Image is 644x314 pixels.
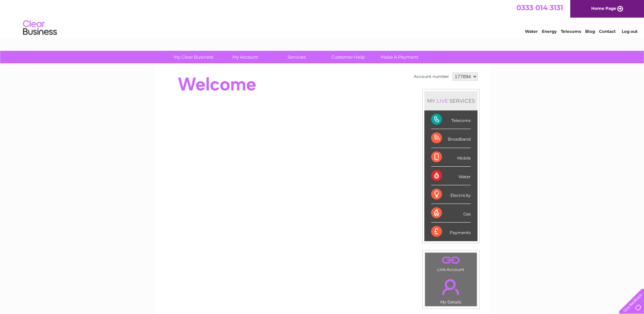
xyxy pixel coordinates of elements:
a: My Account [217,51,273,63]
a: 0333 014 3131 [516,3,563,12]
a: Telecoms [561,29,581,34]
div: Payments [431,223,471,241]
a: Customer Help [320,51,376,63]
div: LIVE [435,98,449,104]
div: Broadband [431,129,471,148]
div: Water [431,167,471,185]
a: Services [269,51,325,63]
div: Telecoms [431,110,471,129]
td: Account number [412,71,451,82]
a: Contact [599,29,616,34]
a: Make A Payment [372,51,427,63]
a: My Clear Business [166,51,222,63]
div: Clear Business is a trading name of Verastar Limited (registered in [GEOGRAPHIC_DATA] No. 3667643... [162,4,482,33]
a: Log out [622,29,638,34]
td: My Details [425,273,477,307]
div: Mobile [431,148,471,167]
a: . [427,275,475,299]
a: Water [525,29,538,34]
div: MY SERVICES [424,91,478,110]
a: Blog [585,29,595,34]
td: Link Account [425,252,477,274]
img: logo.png [23,18,57,38]
div: Electricity [431,185,471,204]
a: . [427,254,475,266]
div: Gas [431,204,471,223]
a: Energy [542,29,557,34]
